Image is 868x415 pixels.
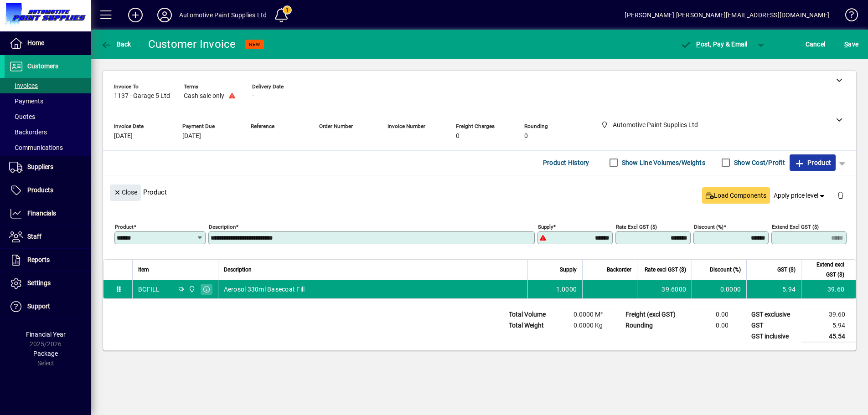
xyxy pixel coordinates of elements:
mat-label: Product [115,223,134,230]
td: 0.0000 Kg [559,320,614,331]
td: Total Weight [504,320,559,331]
span: Package [33,350,58,357]
span: Extend excl GST ($) [807,260,844,280]
button: Product History [539,154,593,171]
span: - [387,133,389,140]
a: Payments [5,93,91,109]
a: Suppliers [5,156,91,179]
span: 0 [456,133,460,140]
span: ave [844,37,858,51]
td: GST inclusive [747,331,801,342]
span: Financials [27,210,56,217]
span: NEW [249,41,260,47]
mat-label: Rate excl GST ($) [616,223,657,230]
a: Settings [5,272,91,295]
span: Backorders [9,128,47,136]
button: Cancel [803,36,828,52]
button: Back [98,36,134,52]
td: GST exclusive [747,309,801,320]
button: Product [790,154,836,171]
td: 0.0000 [692,280,746,298]
div: Product [103,175,856,209]
span: Rate excl GST ($) [645,265,686,275]
span: Automotive Paint Supplies Ltd [186,284,196,294]
a: Invoices [5,78,91,93]
span: Invoices [9,82,38,89]
button: Profile [150,7,179,23]
span: Supply [560,265,577,275]
span: Load Components [706,191,766,200]
span: Communications [9,144,63,151]
td: 0.00 [685,309,739,320]
span: Products [27,186,53,194]
td: 45.54 [801,331,856,342]
span: Aerosol 330ml Basecoat Fill [224,285,305,294]
span: Home [27,39,44,46]
span: Settings [27,279,51,287]
td: 39.60 [801,280,856,298]
mat-label: Supply [538,223,553,230]
td: 5.94 [746,280,801,298]
a: Backorders [5,124,91,140]
span: Description [224,265,252,275]
span: Staff [27,233,41,240]
div: Automotive Paint Supplies Ltd [179,8,267,22]
button: Save [842,36,861,52]
a: Home [5,32,91,55]
span: Customers [27,62,58,70]
a: Reports [5,249,91,272]
span: Quotes [9,113,35,120]
span: Back [101,41,131,48]
a: Financials [5,202,91,225]
button: Apply price level [770,187,830,204]
app-page-header-button: Close [108,188,143,196]
a: Staff [5,225,91,248]
a: Knowledge Base [838,2,857,31]
app-page-header-button: Back [91,36,141,52]
td: 5.94 [801,320,856,331]
span: Close [114,185,137,200]
span: Cash sale only [184,92,224,100]
td: Rounding [621,320,685,331]
td: Total Volume [504,309,559,320]
span: Item [138,265,149,275]
span: - [319,133,321,140]
app-page-header-button: Delete [830,191,852,199]
span: ost, Pay & Email [681,41,748,48]
a: Support [5,295,91,318]
mat-label: Description [209,223,236,230]
span: Cancel [806,37,826,51]
span: GST ($) [777,265,796,275]
span: - [251,133,253,140]
span: Apply price level [774,191,827,200]
a: Quotes [5,109,91,124]
span: Support [27,302,50,310]
span: Suppliers [27,163,53,170]
span: 1.0000 [556,285,577,294]
button: Post, Pay & Email [676,36,752,52]
span: Financial Year [26,331,66,338]
span: [DATE] [182,133,201,140]
span: Product [794,155,831,170]
span: [DATE] [114,133,133,140]
a: Products [5,179,91,202]
button: Close [110,184,141,201]
td: GST [747,320,801,331]
button: Load Components [702,187,770,204]
div: BCFILL [138,285,160,294]
span: Discount (%) [710,265,741,275]
button: Delete [830,184,852,206]
span: 0 [524,133,528,140]
div: [PERSON_NAME] [PERSON_NAME][EMAIL_ADDRESS][DOMAIN_NAME] [625,8,829,22]
div: Customer Invoice [148,37,236,51]
span: Backorder [607,265,631,275]
span: S [844,41,848,48]
span: - [252,92,254,100]
td: 0.00 [685,320,739,331]
button: Add [121,7,150,23]
span: Reports [27,256,50,263]
mat-label: Extend excl GST ($) [772,223,819,230]
span: P [696,41,700,48]
a: Communications [5,140,91,155]
mat-label: Discount (%) [694,223,723,230]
